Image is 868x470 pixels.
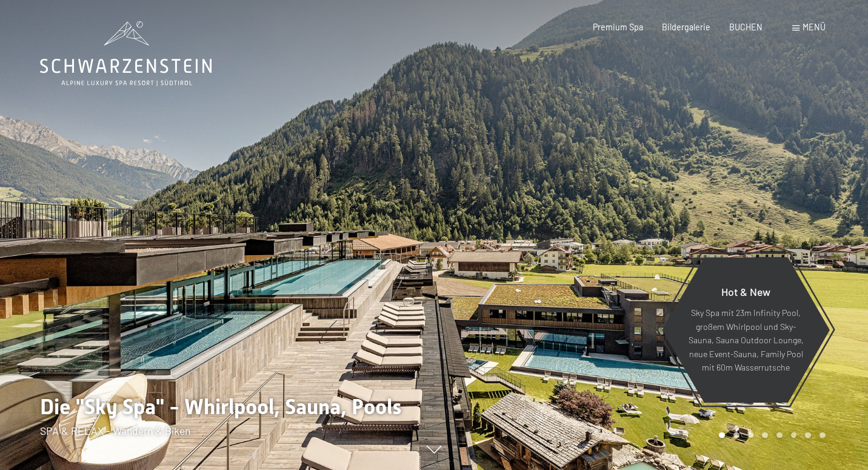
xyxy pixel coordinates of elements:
[748,432,754,438] div: Carousel Page 3
[805,432,811,438] div: Carousel Page 7
[593,22,643,32] a: Premium Spa
[662,22,710,32] a: Bildergalerie
[820,432,826,438] div: Carousel Page 8
[733,432,739,438] div: Carousel Page 2
[762,432,768,438] div: Carousel Page 4
[729,22,763,32] a: BUCHEN
[791,432,797,438] div: Carousel Page 6
[688,306,804,375] p: Sky Spa mit 23m Infinity Pool, großem Whirlpool und Sky-Sauna, Sauna Outdoor Lounge, neue Event-S...
[721,285,770,298] span: Hot & New
[715,432,825,438] div: Carousel Pagination
[661,257,830,403] a: Hot & New Sky Spa mit 23m Infinity Pool, großem Whirlpool und Sky-Sauna, Sauna Outdoor Lounge, ne...
[803,22,826,32] span: Menü
[776,432,783,438] div: Carousel Page 5
[719,432,725,438] div: Carousel Page 1 (Current Slide)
